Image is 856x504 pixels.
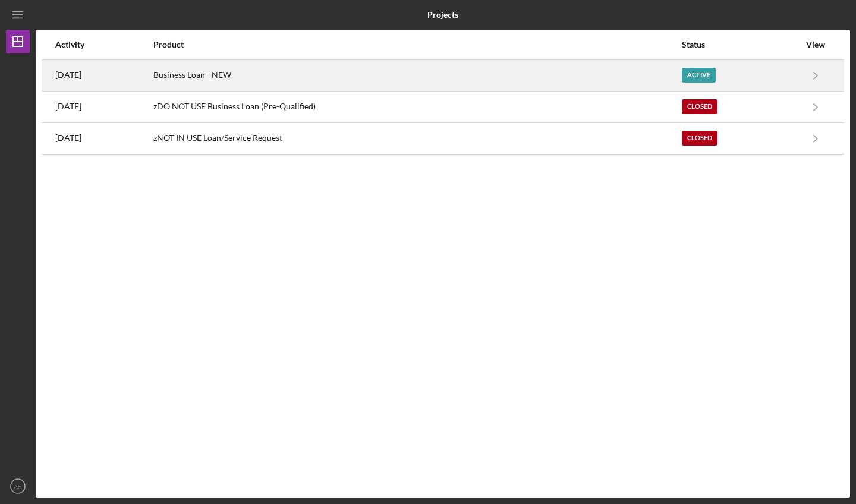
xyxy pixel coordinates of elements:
div: Business Loan - NEW [153,61,681,90]
div: zDO NOT USE Business Loan (Pre-Qualified) [153,92,681,122]
div: Active [682,68,716,83]
div: Closed [682,99,717,114]
div: Activity [55,40,152,49]
div: Status [682,40,800,49]
text: AH [14,483,21,490]
div: View [801,40,830,49]
div: Product [153,40,681,49]
div: Closed [682,131,717,146]
b: Projects [427,10,458,20]
time: 2022-06-13 21:16 [55,133,81,143]
button: AH [6,474,30,498]
time: 2022-07-14 18:45 [55,102,81,111]
div: zNOT IN USE Loan/Service Request [153,124,681,153]
time: 2025-08-14 17:58 [55,70,81,80]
